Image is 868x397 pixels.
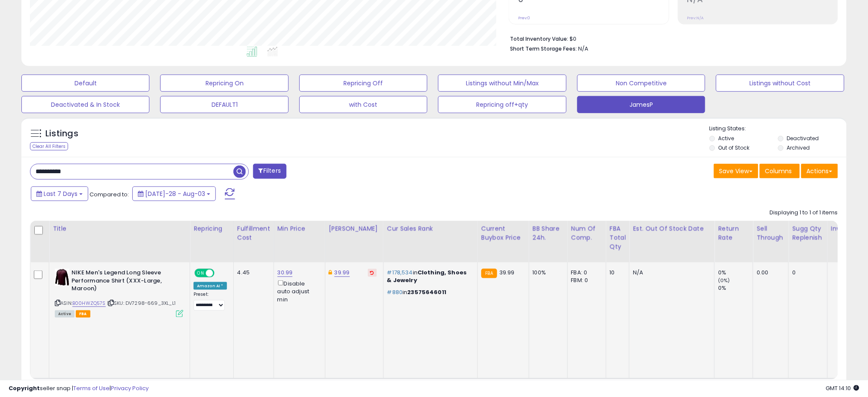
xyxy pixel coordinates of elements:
span: 23575646011 [408,288,447,296]
small: FBA [481,269,497,278]
span: 2025-08-11 14:10 GMT [826,384,859,392]
div: Return Rate [718,224,749,242]
button: Non Competitive [577,75,705,92]
div: Cur Sales Rank [387,224,474,233]
button: DEFAULT1 [160,96,288,113]
button: JamesP [577,96,705,113]
button: with Cost [299,96,427,113]
li: $0 [510,33,832,43]
div: 10 [610,269,623,277]
button: [DATE]-28 - Aug-03 [132,186,216,201]
div: Fulfillment Cost [237,224,270,242]
button: Last 7 Days [31,186,88,201]
span: Columns [765,167,792,175]
p: in [387,269,471,284]
div: 0% [718,284,753,292]
b: Short Term Storage Fees: [510,45,577,52]
span: N/A [578,45,588,53]
button: Columns [760,164,800,178]
b: NIKE Men's Legend Long Sleeve Performance Shirt (XXX-Large, Maroon) [72,269,176,295]
div: 100% [533,269,561,277]
div: FBA Total Qty [610,224,626,251]
button: Default [21,75,149,92]
span: | SKU: DV7298-669_3XL_L1 [107,300,176,307]
a: 30.99 [277,268,293,277]
span: Clothing, Shoes & Jewelry [387,268,467,284]
button: Repricing off+qty [438,96,566,113]
button: Actions [801,164,838,178]
button: Repricing On [160,75,288,92]
div: Sell Through [757,224,785,242]
label: Deactivated [787,135,819,142]
label: Active [719,135,734,142]
div: Disable auto adjust min [277,279,319,304]
strong: Copyright [9,384,40,392]
span: Compared to: [89,190,129,198]
div: Preset: [194,292,227,311]
a: B00HWZQ57S [72,300,106,307]
div: Displaying 1 to 1 of 1 items [770,209,838,217]
button: Deactivated & In Stock [21,96,149,113]
th: Please note that this number is a calculation based on your required days of coverage and your ve... [789,221,828,262]
div: Repricing [194,224,230,233]
span: [DATE]-28 - Aug-03 [145,189,205,198]
span: OFF [213,270,227,277]
button: Repricing Off [299,75,427,92]
div: Num of Comp. [571,224,603,242]
span: 39.99 [499,268,515,277]
button: Listings without Cost [716,75,844,92]
label: Archived [787,144,810,151]
span: #178,534 [387,268,413,277]
div: Amazon AI * [194,282,227,290]
div: Est. Out Of Stock Date [633,224,711,233]
div: Sugg Qty Replenish [792,224,824,242]
span: FBA [76,310,90,318]
button: Listings without Min/Max [438,75,566,92]
a: 39.99 [334,268,350,277]
div: Title [53,224,186,233]
div: FBM: 0 [571,277,600,284]
div: [PERSON_NAME] [329,224,380,233]
img: 41Ujoz7uaDL._SL40_.jpg [55,269,69,286]
span: #880 [387,288,403,296]
h5: Listings [45,128,78,140]
div: ASIN: [55,269,183,316]
span: Last 7 Days [44,189,78,198]
span: All listings currently available for purchase on Amazon [55,310,75,318]
div: Min Price [277,224,322,233]
p: N/A [633,269,708,277]
div: Current Buybox Price [481,224,525,242]
div: 0 [792,269,821,277]
p: in [387,289,471,296]
div: BB Share 24h. [533,224,564,242]
button: Save View [714,164,758,178]
a: Privacy Policy [111,384,149,392]
button: Filters [253,164,286,179]
div: 4.45 [237,269,267,277]
div: FBA: 0 [571,269,600,277]
div: seller snap | | [9,385,149,393]
a: Terms of Use [73,384,110,392]
div: 0% [718,269,753,277]
div: Clear All Filters [30,142,68,150]
small: Prev: N/A [687,15,704,21]
span: ON [195,270,206,277]
small: (0%) [718,277,730,284]
div: 0.00 [757,269,782,277]
b: Total Inventory Value: [510,35,568,42]
small: Prev: 0 [518,15,530,21]
label: Out of Stock [719,144,750,151]
p: Listing States: [710,125,847,133]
